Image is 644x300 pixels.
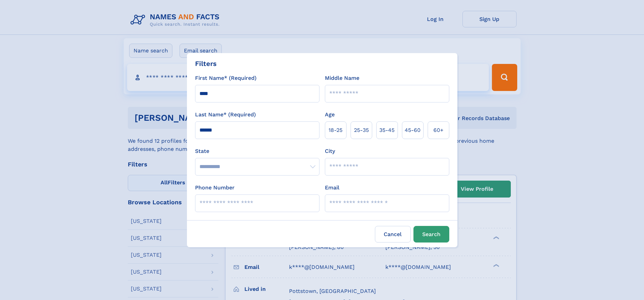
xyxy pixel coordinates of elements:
[329,126,342,134] span: 18‑25
[405,126,421,134] span: 45‑60
[325,147,335,155] label: City
[413,226,449,243] button: Search
[325,111,335,119] label: Age
[354,126,369,134] span: 25‑35
[195,74,257,82] label: First Name* (Required)
[375,226,411,243] label: Cancel
[195,147,319,155] label: State
[379,126,395,134] span: 35‑45
[325,74,359,82] label: Middle Name
[195,184,235,192] label: Phone Number
[195,111,256,119] label: Last Name* (Required)
[325,184,339,192] label: Email
[433,126,444,134] span: 60+
[195,59,217,69] div: Filters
